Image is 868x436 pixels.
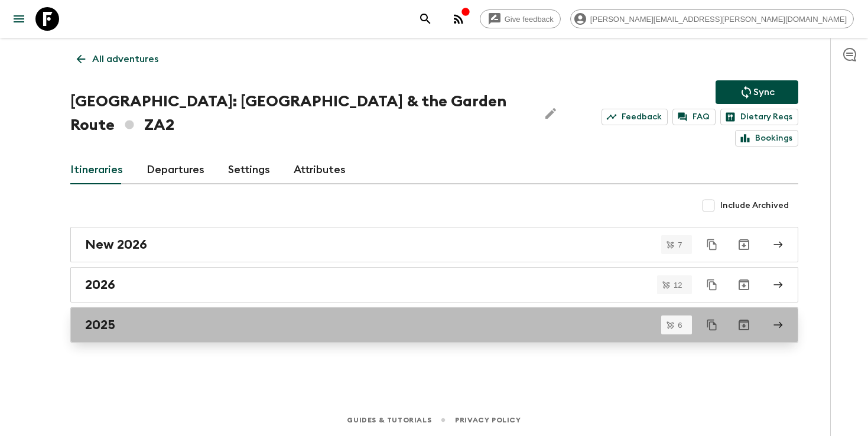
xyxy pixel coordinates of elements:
[455,414,521,427] a: Privacy Policy
[570,9,854,28] div: [PERSON_NAME][EMAIL_ADDRESS][PERSON_NAME][DOMAIN_NAME]
[671,241,689,249] span: 7
[147,156,204,184] a: Departures
[85,277,115,292] h2: 2026
[228,156,270,184] a: Settings
[732,233,756,256] button: Archive
[701,234,723,255] button: Duplicate
[671,321,689,329] span: 6
[720,200,789,212] span: Include Archived
[480,9,561,28] a: Give feedback
[92,52,158,66] p: All adventures
[347,414,431,427] a: Guides & Tutorials
[753,85,775,99] p: Sync
[539,90,563,137] button: Edit Adventure Title
[414,7,437,31] button: search adventures
[672,109,716,125] a: FAQ
[732,313,756,337] button: Archive
[7,7,31,31] button: menu
[70,307,798,343] a: 2025
[85,317,115,333] h2: 2025
[720,109,798,125] a: Dietary Reqs
[584,15,853,24] span: [PERSON_NAME][EMAIL_ADDRESS][PERSON_NAME][DOMAIN_NAME]
[70,227,798,262] a: New 2026
[294,156,346,184] a: Attributes
[667,281,689,289] span: 12
[701,274,723,295] button: Duplicate
[498,15,560,24] span: Give feedback
[701,314,723,336] button: Duplicate
[602,109,668,125] a: Feedback
[70,90,529,137] h1: [GEOGRAPHIC_DATA]: [GEOGRAPHIC_DATA] & the Garden Route ZA2
[70,267,798,302] a: 2026
[716,80,798,104] button: Sync adventure departures to the booking engine
[735,130,798,147] a: Bookings
[85,237,147,252] h2: New 2026
[70,156,123,184] a: Itineraries
[732,273,756,297] button: Archive
[70,47,165,71] a: All adventures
